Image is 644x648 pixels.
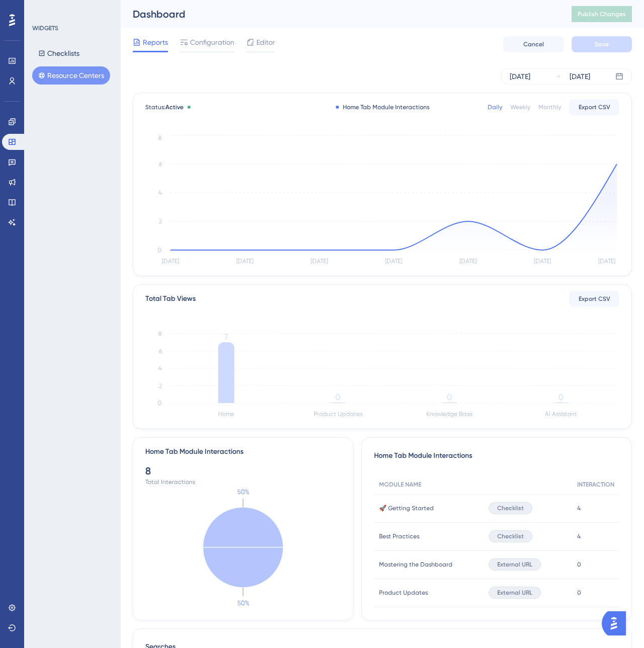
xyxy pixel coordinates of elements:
button: Resource Centers [32,66,110,85]
div: Daily [488,103,502,111]
tspan: AI Assistant [545,411,577,418]
tspan: 4 [158,189,162,196]
span: Checklist [497,504,524,512]
tspan: 6 [159,160,162,168]
span: 0 [577,589,581,597]
span: Publish Changes [578,10,626,18]
span: Product Updates [379,589,428,597]
span: Checklist [497,532,524,540]
tspan: [DATE] [236,258,253,265]
span: Save [595,40,609,48]
tspan: Home [218,411,234,418]
div: Monthly [538,103,561,111]
span: 4 [577,504,581,512]
tspan: [DATE] [534,258,551,265]
tspan: [DATE] [162,258,179,265]
tspan: [DATE] [459,258,477,265]
div: [DATE] [510,70,530,83]
div: Home Tab Module Interactions [336,103,429,111]
div: Weekly [510,103,530,111]
div: Dashboard [133,7,546,21]
button: Export CSV [569,291,619,307]
iframe: UserGuiding AI Assistant Launcher [602,608,632,638]
tspan: 8 [158,134,162,141]
tspan: 2 [159,218,162,225]
text: 50% [237,488,249,496]
div: Home Tab Module Interactions [145,446,243,458]
span: External URL [497,560,532,569]
button: Cancel [503,36,564,52]
button: Publish Changes [572,6,632,22]
tspan: 6 [159,348,162,355]
button: Export CSV [569,99,619,115]
span: Editor [256,36,275,48]
tspan: 2 [159,382,162,389]
span: Home Tab Module Interactions [374,450,472,466]
span: Export CSV [579,295,610,303]
span: 4 [577,532,581,540]
text: 50% [237,599,249,607]
tspan: 8 [158,330,162,337]
div: 8 [145,464,341,478]
tspan: Product Updates [314,411,362,418]
span: INTERACTION [577,480,614,489]
tspan: 0 [158,399,162,407]
tspan: 7 [224,332,228,342]
span: External URL [497,589,532,597]
tspan: [DATE] [598,258,615,265]
tspan: 0 [559,392,564,402]
button: Save [572,36,632,52]
span: Export CSV [579,103,610,111]
tspan: Knowledge Base [426,411,473,418]
tspan: [DATE] [311,258,328,265]
button: Checklists [32,44,85,62]
tspan: 4 [158,365,162,372]
span: Cancel [523,40,544,48]
span: Active [165,104,183,111]
div: Total Tab Views [145,293,196,305]
span: 🚀 Getting Started [379,504,434,512]
tspan: 0 [335,392,340,402]
span: 0 [577,560,581,569]
span: MODULE NAME [379,480,421,489]
div: WIDGETS [32,24,58,32]
span: Mastering the Dashboard [379,560,452,569]
div: [DATE] [570,70,590,83]
tspan: 0 [447,392,452,402]
tspan: [DATE] [385,258,402,265]
tspan: 0 [158,247,162,254]
span: Reports [143,36,168,48]
span: Best Practices [379,532,419,540]
span: Status: [145,103,183,111]
span: Configuration [190,36,234,48]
